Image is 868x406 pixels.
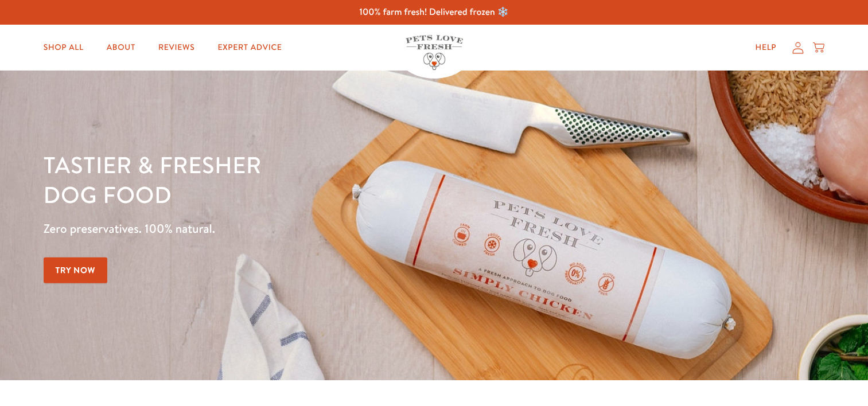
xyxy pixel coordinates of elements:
a: Try Now [44,257,108,283]
a: About [98,36,145,59]
h1: Tastier & fresher dog food [44,150,565,209]
p: Zero preservatives. 100% natural. [44,218,565,239]
a: Shop All [34,36,93,59]
img: Pets Love Fresh [406,35,463,70]
a: Reviews [149,36,204,59]
a: Expert Advice [208,36,291,59]
a: Help [746,36,786,59]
